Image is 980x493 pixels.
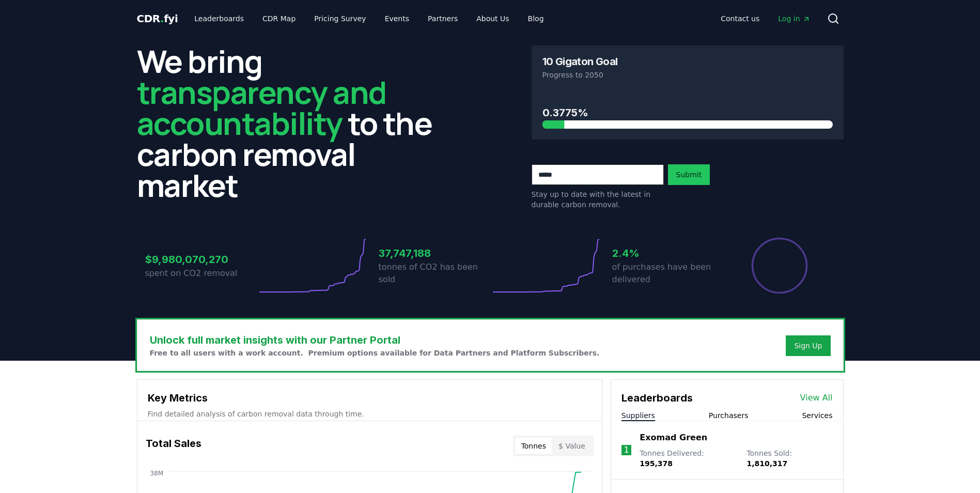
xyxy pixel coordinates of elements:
button: $ Value [552,438,592,454]
span: transparency and accountability [137,71,386,144]
p: tonnes of CO2 has been sold [379,261,490,286]
a: Partners [419,9,466,28]
a: Blog [520,9,552,28]
nav: Main [186,9,552,28]
p: Stay up to date with the latest in durable carbon removal. [532,189,664,210]
a: Sign Up [794,341,822,351]
h3: Key Metrics [148,390,592,406]
a: Pricing Survey [306,9,374,28]
a: Exomad Green [640,432,707,444]
p: Tonnes Delivered : [640,448,736,469]
a: Events [377,9,417,28]
p: spent on CO2 removal [145,267,257,280]
button: Suppliers [621,410,655,421]
a: View All [800,392,833,404]
tspan: 38M [150,470,163,477]
span: 195,378 [640,459,673,468]
a: CDR Map [254,9,304,28]
button: Sign Up [786,335,830,356]
nav: Main [712,9,818,28]
h2: We bring to the carbon removal market [137,45,449,201]
a: Log in [770,9,818,28]
button: Tonnes [515,438,552,454]
button: Purchasers [709,410,749,421]
h3: 37,747,188 [379,245,490,261]
div: Percentage of sales delivered [751,237,808,295]
span: CDR fyi [137,12,178,25]
p: Find detailed analysis of carbon removal data through time. [148,409,592,419]
p: Progress to 2050 [542,70,833,80]
h3: 2.4% [612,245,724,261]
h3: Leaderboards [621,390,693,406]
p: 1 [624,444,629,456]
a: About Us [468,9,517,28]
a: CDR.fyi [137,11,178,26]
span: . [160,12,164,25]
p: of purchases have been delivered [612,261,724,286]
a: Contact us [712,9,768,28]
button: Services [802,410,832,421]
h3: 0.3775% [542,105,833,120]
h3: Total Sales [146,436,201,456]
button: Submit [668,164,710,185]
h3: 10 Gigaton Goal [542,56,618,67]
h3: $9,980,070,270 [145,252,257,267]
span: 1,810,317 [746,459,787,468]
span: Log in [778,13,810,24]
a: Leaderboards [186,9,252,28]
h3: Unlock full market insights with our Partner Portal [150,332,600,348]
p: Free to all users with a work account. Premium options available for Data Partners and Platform S... [150,348,600,358]
p: Tonnes Sold : [746,448,832,469]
